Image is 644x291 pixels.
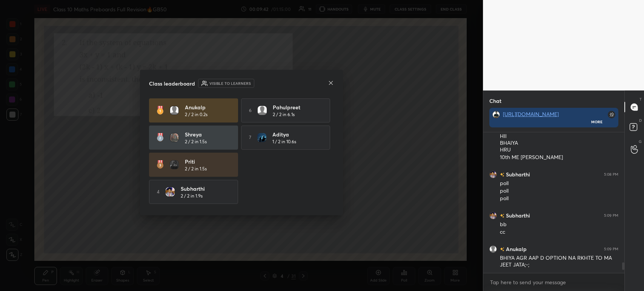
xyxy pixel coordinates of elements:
h5: 1 / 2 in 10.6s [272,138,296,145]
h6: Subharthi [504,170,530,178]
h4: Aditya [272,130,319,138]
h5: 2 / 2 in 1.9s [181,193,203,199]
h4: Class leaderboard [149,80,195,87]
img: 3 [166,187,175,196]
img: 0edee1e7fdfc40b59cfc58311ea5fb6a.jpg [257,133,266,142]
div: 5:09 PM [604,213,618,218]
img: rank-3.169bc593.svg [157,160,163,169]
img: 3 [489,212,497,219]
h5: 2 / 2 in 1.5s [185,165,207,172]
img: no-rating-badge.077c3623.svg [500,173,504,177]
img: 43f9439cd9b342d19deb4b18f269de83.jpg [170,133,179,142]
img: no-rating-badge.077c3623.svg [500,214,504,218]
div: 5:09 PM [604,247,618,251]
h5: 2 / 2 in 0.2s [185,111,207,118]
div: poll [500,180,618,187]
div: BHIYA AGR AAP D OPTION NA RKHTE TO MA JEET JATA;-; [500,254,618,269]
div: 5:08 PM [604,172,618,177]
img: default.png [258,106,267,115]
h5: 7 [249,134,251,141]
h6: Visible to learners [209,81,251,86]
p: Chat [483,91,507,111]
h5: 6 [249,107,252,114]
div: HII BHAIYA HRU [500,133,618,154]
div: poll [500,195,618,202]
h5: 2 / 2 in 6.1s [273,111,295,118]
h5: 2 / 2 in 1.5s [185,138,207,145]
h6: Subharthi [504,211,530,219]
h6: Anukalp [504,245,527,253]
img: default.png [170,106,179,115]
h4: Pahulpreet [273,103,320,111]
img: 3e477a94a14e43f8bd0b1333334fa1e6.jpg [492,111,500,118]
img: no-rating-badge.077c3623.svg [500,247,504,251]
div: More [591,119,603,124]
img: default.png [489,245,497,253]
img: 3 [489,171,497,178]
div: cc [500,228,618,236]
div: 10th ME [PERSON_NAME] [500,154,618,161]
p: T [639,96,642,102]
a: [URL][DOMAIN_NAME] [503,110,559,118]
img: 5c2e478be32a4a76b790f3d8051b9297.jpg [170,160,179,169]
div: grid [483,132,624,273]
div: poll [500,187,618,195]
h4: Anukalp [185,103,232,111]
h4: Shreya [185,130,232,138]
h4: Priti [185,158,232,165]
h5: 4 [157,188,160,195]
p: D [639,118,642,123]
img: rank-2.3a33aca6.svg [157,133,163,142]
img: rank-1.ed6cb560.svg [157,106,164,115]
div: bb [500,221,618,228]
p: G [639,139,642,144]
h4: Subharthi [181,185,227,193]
